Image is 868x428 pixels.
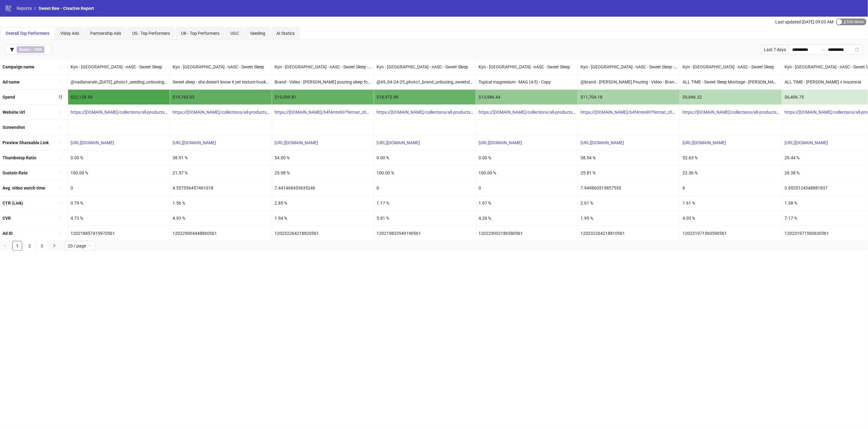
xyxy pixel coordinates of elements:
div: 1.07 % [476,196,578,210]
div: 0.79 % [68,196,170,210]
span: sort-ascending [58,201,63,205]
div: Kyn - [GEOGRAPHIC_DATA] - nASC - Sweet Sleep [68,59,170,74]
div: 0 [374,181,476,195]
div: 2.61 % [578,196,680,210]
div: 1.95 % [578,211,680,226]
div: @brand - [PERSON_NAME] Pouring - Video - Brand - SweetSleepMagnesiumButter - Fermat - Copy [578,75,680,89]
a: Reports [15,5,33,12]
b: Screenshot [2,125,25,130]
div: @nadianarain_[DATE]_photo1_seeding_unboxing_sweetsleepbutter_sweetbee.png [68,75,170,89]
div: 6 [680,181,782,195]
b: Ad ID [2,231,13,236]
b: Thumbstop Ratio [2,155,36,160]
b: Avg. video watch time [2,185,45,190]
span: swap-right [821,47,825,52]
div: $9,846.32 [680,90,782,104]
div: 4.03 % [680,211,782,226]
a: [URL][DOMAIN_NAME] [683,140,726,145]
div: $11,704.18 [578,90,680,104]
span: sort-ascending [58,216,63,220]
span: sort-ascending [58,170,63,175]
b: Preview Shareable Link [2,140,49,145]
div: 120229002186580561 [476,226,578,241]
div: ALL TIME - Sweet Sleep Montage - [PERSON_NAME] [680,75,782,89]
button: Spend > 1000 [5,45,52,55]
a: [URL][DOMAIN_NAME] [479,140,522,145]
b: CTR (Link) [2,201,23,206]
li: 1 [12,241,22,251]
span: Overall Top Performers [6,31,49,36]
div: 120232264218820561 [272,226,374,241]
div: Kyn - [GEOGRAPHIC_DATA] - nASC - Sweet Sleep [374,59,476,74]
div: Page Size [64,241,95,251]
div: 21.57 % [170,165,272,180]
div: 25.08 % [272,165,374,180]
div: 4.93 % [170,211,272,226]
span: sort-ascending [58,231,63,235]
a: [URL][DOMAIN_NAME] [784,140,828,145]
span: US - Top Performers [132,31,170,36]
a: https://[DOMAIN_NAME]/64f4mte90?fermat_channel=facebook&fermat_adid={{[DOMAIN_NAME]}}&utm_source=... [275,110,814,115]
div: 0 [476,181,578,195]
span: sort-ascending [58,65,63,69]
div: Topical magnesium - MAG (4:5) - Copy [476,75,578,89]
div: $22,128.54 [68,90,170,104]
div: 100.00 % [476,165,578,180]
div: Sweet sleep - she doesn't know it yet texture hook - 9:16 reel.MOV [170,75,272,89]
a: 3 [37,241,47,251]
div: Kyn - [GEOGRAPHIC_DATA] - nASC - Sweet Sleep [476,59,578,74]
li: / [34,5,36,12]
div: 120229004448860561 [170,226,272,241]
span: left [3,244,7,247]
div: 0.00 % [476,150,578,165]
span: Vidsy Ads [60,31,79,36]
div: 7.441468453635246 [272,181,374,195]
a: https://[DOMAIN_NAME]/collections/all-products/products/sweet-sleep-magnesium-butter?utm_source=F... [173,110,696,115]
div: Last 7 days [760,45,789,55]
b: Website Url [2,110,25,115]
div: 22.36 % [680,165,782,180]
div: Brand - Video - [PERSON_NAME] pouring sleep focussed - Fermat - Copy [272,75,374,89]
div: 52.63 % [680,150,782,165]
b: Spend [19,47,30,52]
div: 0 [68,181,170,195]
div: 100.00 % [68,165,170,180]
div: @69_04-24-25_photo1_brand_unboxing_sweetsleepbutter_sweetbee.png [374,75,476,89]
div: 100.00 % [374,165,476,180]
span: UGC [230,31,239,36]
span: Seeding [250,31,265,36]
div: $18,972.99 [374,90,476,104]
span: to [821,47,825,52]
div: 25.81 % [578,165,680,180]
span: sort-ascending [58,185,63,190]
div: 0.00 % [68,150,170,165]
div: 4.73 % [68,211,170,226]
span: > [17,46,44,53]
span: sort-ascending [58,155,63,160]
div: 4.557556457461018 [170,181,272,195]
div: 120218857415970561 [68,226,170,241]
div: 4.26 % [476,211,578,226]
div: 0.00 % [374,150,476,165]
span: sort-descending [58,95,63,99]
div: 120232264218810561 [578,226,680,241]
a: [URL][DOMAIN_NAME] [275,140,318,145]
div: $13,986.44 [476,90,578,104]
div: Kyn - [GEOGRAPHIC_DATA] - nASC - Sweet Sleep [680,59,782,74]
span: Last updated [DATE] 09:03 AM [775,19,833,24]
a: 1 [13,241,22,251]
a: [URL][DOMAIN_NAME] [581,140,624,145]
div: Kyn - [GEOGRAPHIC_DATA] - nASC - Sweet Sleep - Fermat [272,59,374,74]
div: 38.91 % [170,150,272,165]
span: AI Statics [276,31,295,36]
div: 120219833549190561 [374,226,476,241]
a: https://[DOMAIN_NAME]/collections/all-products/products/sweet-sleep-magnesium-butter?utm_source=F... [71,110,594,115]
button: right [49,241,59,251]
span: right [52,244,56,247]
a: [URL][DOMAIN_NAME] [377,140,420,145]
div: $19,763.03 [170,90,272,104]
span: sort-ascending [58,140,63,145]
b: Spend [2,95,15,100]
b: 1000 [33,47,42,52]
span: 20 / page [68,241,92,251]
